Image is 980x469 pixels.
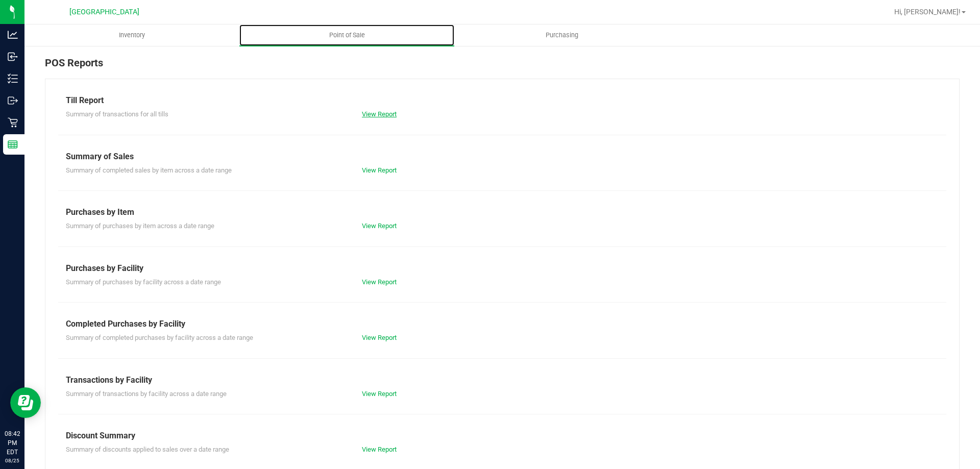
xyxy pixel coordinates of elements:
[105,31,159,40] span: Inventory
[66,334,253,341] span: Summary of completed purchases by facility across a date range
[362,166,397,174] a: View Report
[362,446,397,453] a: View Report
[362,390,397,398] a: View Report
[8,117,18,128] inline-svg: Retail
[8,30,18,40] inline-svg: Analytics
[66,206,939,218] div: Purchases by Item
[362,222,397,230] a: View Report
[66,278,221,286] span: Summary of purchases by facility across a date range
[8,52,18,62] inline-svg: Inbound
[66,94,939,107] div: Till Report
[362,334,397,341] a: View Report
[66,446,229,453] span: Summary of discounts applied to sales over a date range
[454,24,669,46] a: Purchasing
[532,31,592,40] span: Purchasing
[45,55,960,79] div: POS Reports
[66,390,227,398] span: Summary of transactions by facility across a date range
[239,24,454,46] a: Point of Sale
[66,318,939,330] div: Completed Purchases by Facility
[5,429,20,457] p: 08:42 PM EDT
[24,24,239,46] a: Inventory
[10,387,41,418] iframe: Resource center
[362,110,397,118] a: View Report
[66,110,168,118] span: Summary of transactions for all tills
[5,457,20,464] p: 08/25
[66,430,939,442] div: Discount Summary
[66,151,939,163] div: Summary of Sales
[8,73,18,84] inline-svg: Inventory
[8,139,18,150] inline-svg: Reports
[8,95,18,106] inline-svg: Outbound
[66,262,939,275] div: Purchases by Facility
[66,222,214,230] span: Summary of purchases by item across a date range
[69,8,139,16] span: [GEOGRAPHIC_DATA]
[66,166,232,174] span: Summary of completed sales by item across a date range
[362,278,397,286] a: View Report
[315,31,379,40] span: Point of Sale
[894,8,961,16] span: Hi, [PERSON_NAME]!
[66,374,939,386] div: Transactions by Facility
